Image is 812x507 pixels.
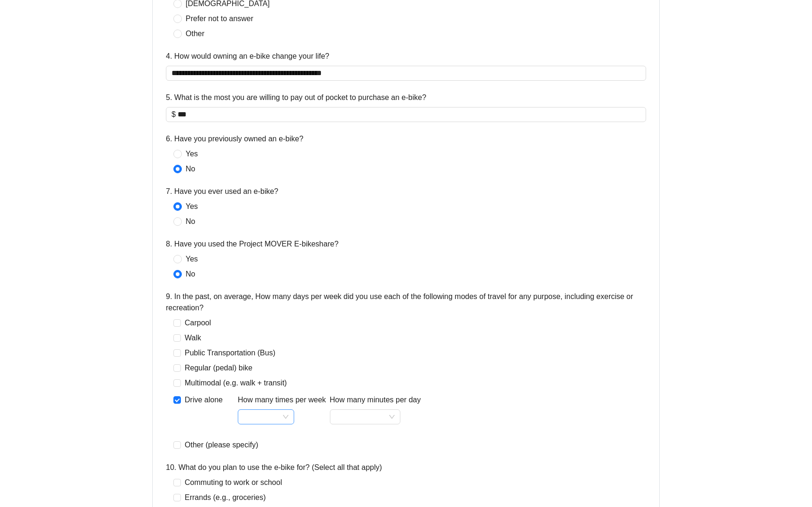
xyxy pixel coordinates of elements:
label: 8. Have you used the Project MOVER E-bikeshare? [166,238,338,250]
span: Other [182,28,208,39]
span: Commuting to work or school [181,477,286,488]
span: Drive alone [181,394,226,406]
span: Carpool [181,317,215,329]
span: Multimodal (e.g. walk + transit) [181,377,290,389]
span: Prefer not to answer [182,13,257,24]
label: 6. Have you previously owned an e-bike? [166,133,304,145]
label: 5. What is the most you are willing to pay out of pocket to purchase an e-bike? [166,92,426,103]
label: 10. What do you plan to use the e-bike for? (Select all that apply) [166,462,382,473]
input: 5. What is the most you are willing to pay out of pocket to purchase an e-bike? [178,109,640,120]
span: Yes [182,201,202,212]
span: No [182,216,199,227]
span: Yes [182,148,202,160]
label: 7. Have you ever used an e-bike? [166,186,278,197]
label: How many times per week [238,394,326,406]
label: 9. In the past, on average, How many days per week did you use each of the following modes of tra... [166,291,646,314]
input: 4. How would owning an e-bike change your life? [166,66,646,81]
span: Public Transportation (Bus) [181,347,279,359]
span: No [182,163,199,175]
span: Regular (pedal) bike [181,362,256,374]
label: How many minutes per day [330,394,421,406]
span: $ [172,109,176,120]
span: Yes [182,253,202,265]
span: Walk [181,332,205,344]
span: Other (please specify) [181,439,262,451]
label: 4. How would owning an e-bike change your life? [166,51,329,62]
span: Errands (e.g., groceries) [181,492,270,503]
span: No [182,269,199,280]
